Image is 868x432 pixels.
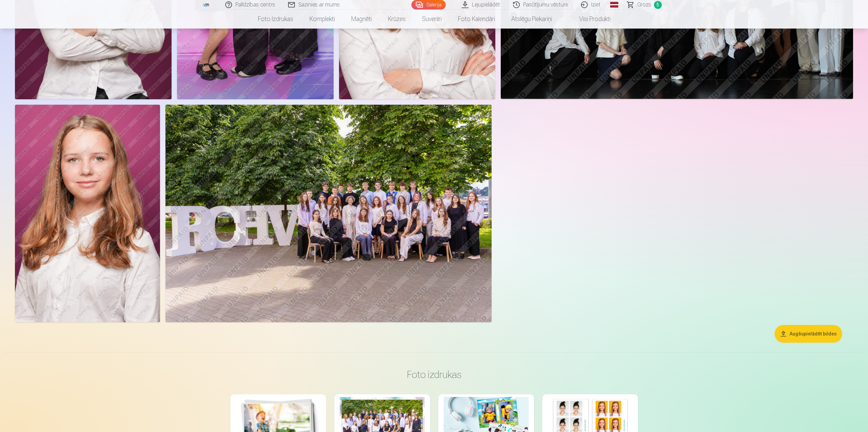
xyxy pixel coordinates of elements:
[301,10,343,29] a: Komplekti
[560,10,619,29] a: Visi produkti
[414,10,450,29] a: Suvenīri
[236,368,633,381] h3: Foto izdrukas
[637,1,651,9] span: Grozs
[775,325,842,343] button: Augšupielādēt bildes
[343,10,380,29] a: Magnēti
[654,1,662,9] span: 5
[380,10,414,29] a: Krūzes
[250,10,301,29] a: Foto izdrukas
[503,10,560,29] a: Atslēgu piekariņi
[202,3,210,7] img: /fa1
[450,10,503,29] a: Foto kalendāri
